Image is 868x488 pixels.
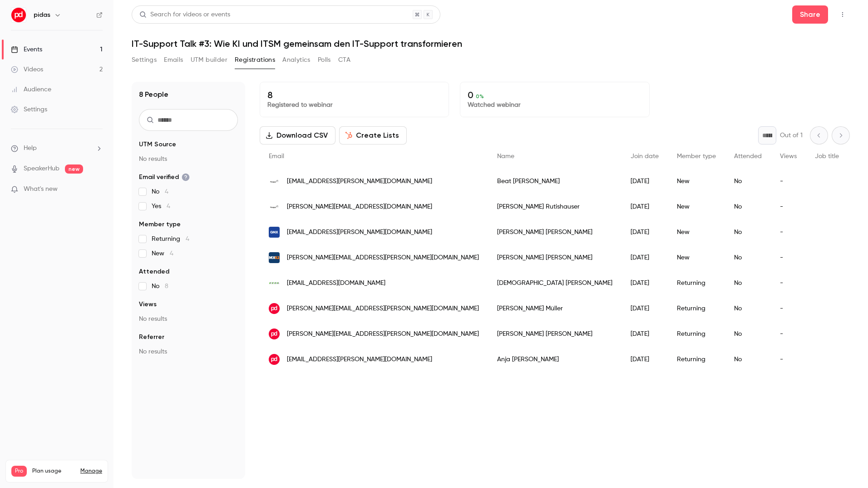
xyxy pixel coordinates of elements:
li: help-dropdown-opener [11,144,103,153]
div: Settings [11,105,47,114]
div: Returning [668,296,725,321]
h6: pidas [34,10,50,20]
p: Out of 1 [780,131,803,140]
section: facet-groups [139,140,238,356]
div: [PERSON_NAME] Rutishauser [488,194,621,219]
div: No [725,347,771,372]
img: pidas.com [269,329,280,339]
span: Name [497,153,514,159]
div: No [725,169,771,194]
span: 0 % [476,93,484,100]
div: New [668,194,725,219]
p: Registered to webinar [267,100,441,110]
p: 0 [468,90,641,100]
a: SpeakerHub [24,164,59,174]
a: Manage [80,468,102,475]
h1: IT-Support Talk #3: Wie KI und ITSM gemeinsam den IT-Support transformieren [132,38,850,49]
div: - [771,245,806,270]
div: [DATE] [621,194,668,219]
div: [DATE] [621,219,668,245]
div: No [725,296,771,321]
span: Member type [677,153,716,159]
div: Returning [668,270,725,296]
img: keba.com [269,278,280,289]
span: No [152,187,168,196]
span: Views [780,153,797,159]
div: No [725,245,771,270]
span: New [152,249,173,258]
span: Returning [152,234,189,244]
span: Job title [815,153,839,159]
span: 4 [186,236,189,242]
span: 4 [167,203,170,209]
span: Yes [152,202,170,211]
div: No [725,219,771,245]
button: Registrations [235,53,275,67]
div: [DATE] [621,245,668,270]
span: [PERSON_NAME][EMAIL_ADDRESS][DOMAIN_NAME] [287,202,432,212]
button: Download CSV [260,126,335,144]
div: New [668,245,725,270]
div: Anja [PERSON_NAME] [488,347,621,372]
iframe: Noticeable Trigger [92,185,103,194]
div: [DATE] [621,296,668,321]
span: UTM Source [139,140,176,149]
div: New [668,169,725,194]
span: 4 [170,250,173,257]
span: [EMAIL_ADDRESS][DOMAIN_NAME] [287,279,385,288]
span: Member type [139,220,181,229]
span: Views [139,300,157,309]
div: [DEMOGRAPHIC_DATA] [PERSON_NAME] [488,270,621,296]
span: Email verified [139,173,190,182]
span: [PERSON_NAME][EMAIL_ADDRESS][PERSON_NAME][DOMAIN_NAME] [287,329,479,339]
div: [PERSON_NAME] [PERSON_NAME] [488,219,621,245]
span: new [65,164,83,174]
div: Search for videos or events [139,10,230,20]
span: [EMAIL_ADDRESS][PERSON_NAME][DOMAIN_NAME] [287,228,432,237]
div: - [771,321,806,347]
div: [DATE] [621,347,668,372]
div: [PERSON_NAME] Müller [488,296,621,321]
span: [EMAIL_ADDRESS][PERSON_NAME][DOMAIN_NAME] [287,355,432,364]
span: Plan usage [32,468,75,475]
h1: 8 People [139,89,168,100]
span: 4 [165,189,168,195]
div: Beat [PERSON_NAME] [488,169,621,194]
button: Settings [132,53,157,67]
div: No [725,270,771,296]
img: pidas.com [269,303,280,314]
span: [PERSON_NAME][EMAIL_ADDRESS][PERSON_NAME][DOMAIN_NAME] [287,253,479,263]
div: Returning [668,321,725,347]
span: 8 [165,283,168,289]
div: [PERSON_NAME] [PERSON_NAME] [488,245,621,270]
span: Referrer [139,333,164,342]
span: Help [24,144,37,153]
span: Attended [734,153,762,159]
span: [PERSON_NAME][EMAIL_ADDRESS][PERSON_NAME][DOMAIN_NAME] [287,304,479,314]
span: Join date [631,153,659,159]
p: No results [139,314,238,324]
div: [DATE] [621,321,668,347]
button: Emails [164,53,183,67]
span: No [152,282,168,291]
div: No [725,321,771,347]
button: Analytics [282,53,311,67]
p: 8 [267,90,441,100]
div: - [771,169,806,194]
button: CTA [338,53,350,67]
div: Audience [11,85,51,94]
div: - [771,347,806,372]
button: Polls [318,53,331,67]
div: - [771,270,806,296]
span: What's new [24,184,58,194]
img: pidas [11,8,26,22]
button: Create Lists [339,126,407,144]
div: No [725,194,771,219]
div: Returning [668,347,725,372]
button: UTM builder [191,53,227,67]
div: Events [11,45,42,54]
div: New [668,219,725,245]
p: Watched webinar [468,100,641,110]
p: No results [139,347,238,356]
img: tg.ch [269,201,280,212]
